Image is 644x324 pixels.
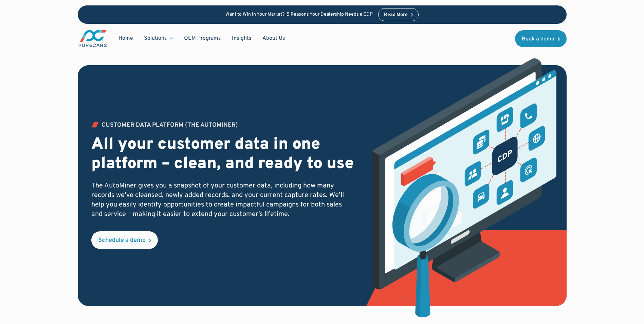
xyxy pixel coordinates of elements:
[144,35,167,42] div: Solutions
[78,29,108,48] img: purecars logo
[91,231,158,249] a: Schedule a demo
[522,36,554,42] div: Book a demo
[179,32,226,45] a: OEM Programs
[102,122,238,128] div: Customer Data PLATFORM (The Autominer)
[384,13,408,17] div: Read More
[257,32,291,45] a: About Us
[91,135,354,174] h2: All your customer data in one platform – clean, and ready to use
[113,32,139,45] a: Home
[139,32,179,45] div: Solutions
[78,29,108,48] a: main
[378,8,419,21] a: Read More
[98,237,146,244] div: Schedule a demo
[225,12,373,18] p: Want to Win in Your Market? 5 Reasons Your Dealership Needs a CDP
[515,30,567,47] a: Book a demo
[226,32,257,45] a: Insights
[91,181,354,219] p: The AutoMiner gives you a snapshot of your customer data, including how many records we’ve cleans...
